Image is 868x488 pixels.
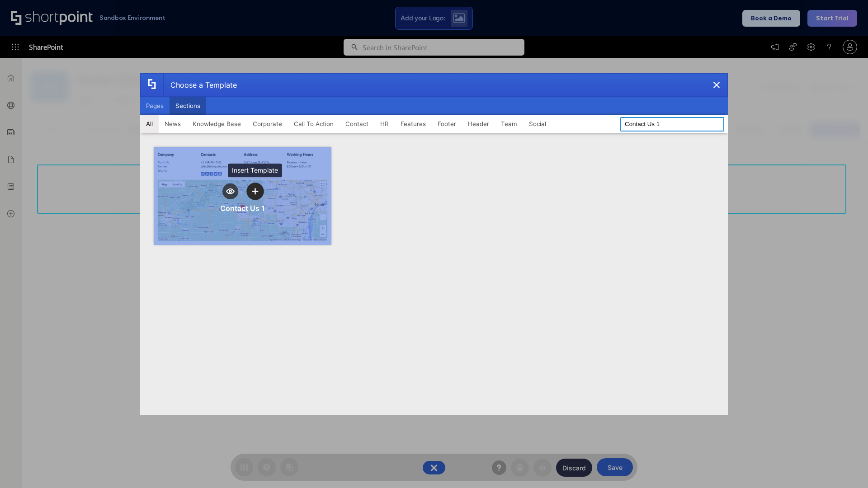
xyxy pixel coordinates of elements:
[288,115,340,133] button: Call To Action
[823,445,868,488] iframe: Chat Widget
[620,117,724,131] input: Search
[159,115,187,133] button: News
[462,115,495,133] button: Header
[140,97,170,115] button: Pages
[220,204,265,213] div: Contact Us 1
[432,115,462,133] button: Footer
[495,115,523,133] button: Team
[395,115,432,133] button: Features
[140,73,728,415] div: template selector
[340,115,374,133] button: Contact
[163,74,237,96] div: Choose a Template
[187,115,247,133] button: Knowledge Base
[374,115,395,133] button: HR
[140,115,159,133] button: All
[247,115,288,133] button: Corporate
[523,115,552,133] button: Social
[170,97,206,115] button: Sections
